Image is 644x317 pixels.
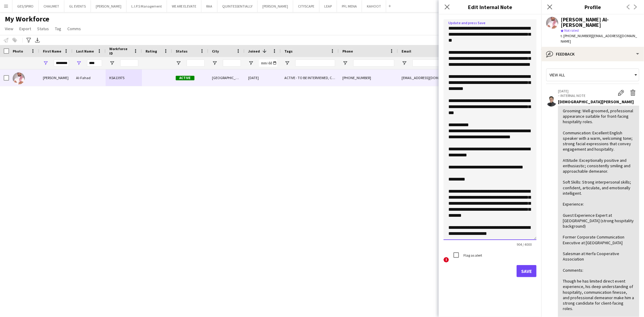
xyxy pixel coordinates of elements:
[342,49,353,53] span: Phone
[549,72,565,78] span: View all
[106,69,142,86] div: KSA13975
[208,69,245,86] div: [GEOGRAPHIC_DATA]
[35,25,51,33] a: Status
[55,26,61,31] span: Tag
[5,14,49,24] span: My Workforce
[34,37,41,44] app-action-btn: Export XLSX
[402,49,411,53] span: Email
[37,26,49,31] span: Status
[39,69,72,86] div: [PERSON_NAME]
[212,60,217,66] button: Open Filter Menu
[284,49,293,53] span: Tags
[187,59,205,67] input: Status Filter Input
[19,26,31,31] span: Export
[167,0,201,12] button: WE ARE ELEVATE
[212,49,219,53] span: City
[176,49,187,53] span: Status
[259,59,277,67] input: Joined Filter Input
[319,0,337,12] button: LEAP
[76,60,82,66] button: Open Filter Menu
[43,49,61,53] span: First Name
[109,46,131,56] span: Workforce ID
[176,60,181,66] button: Open Filter Menu
[561,34,592,38] span: t. [PHONE_NUMBER]
[72,69,106,86] div: Al-Fahad
[2,25,16,33] a: View
[13,72,25,85] img: Mohammed Al-Fahad
[337,0,362,12] button: PFL MENA
[541,3,644,11] h3: Profile
[201,0,217,12] button: RAA
[561,17,639,28] div: [PERSON_NAME] Al-[PERSON_NAME]
[91,0,127,12] button: [PERSON_NAME]
[53,25,64,33] a: Tag
[258,0,293,12] button: [PERSON_NAME]
[248,60,254,66] button: Open Filter Menu
[120,59,138,67] input: Workforce ID Filter Input
[362,0,386,12] button: KAHOOT
[558,99,639,104] div: [DEMOGRAPHIC_DATA][PERSON_NAME]
[293,0,319,12] button: CITYSCAPE
[65,25,83,33] a: Comms
[512,242,537,247] span: 904 / 4000
[12,0,39,12] button: GES/SPIRO
[284,60,290,66] button: Open Filter Menu
[5,26,13,31] span: View
[176,76,194,80] span: Active
[444,257,449,263] span: !
[439,3,541,11] h3: Edit Internal Note
[295,59,335,67] input: Tags Filter Input
[462,253,482,258] label: Flag as alert
[25,37,32,44] app-action-btn: Advanced filters
[43,60,48,66] button: Open Filter Menu
[13,49,23,53] span: Photo
[339,69,398,86] div: [PHONE_NUMBER]
[561,34,637,43] span: | [EMAIL_ADDRESS][DOMAIN_NAME]
[398,69,471,86] div: [EMAIL_ADDRESS][DOMAIN_NAME]
[109,60,115,66] button: Open Filter Menu
[64,0,91,12] button: GL EVENTS
[67,26,81,31] span: Comms
[127,0,167,12] button: L.I.P.S Management
[281,69,339,86] div: ACTIVE - TO BE INTERVIEWED, CONTACTED BY [PERSON_NAME], Potential Supervisor Training
[17,25,34,33] a: Export
[223,59,241,67] input: City Filter Input
[402,60,407,66] button: Open Filter Menu
[412,59,468,67] input: Email Filter Input
[87,59,102,67] input: Last Name Filter Input
[342,60,348,66] button: Open Filter Menu
[217,0,258,12] button: QUINTESSENTIALLY
[558,93,615,98] p: – INTERNAL NOTE
[146,49,157,53] span: Rating
[517,265,537,277] button: Save
[248,49,260,53] span: Joined
[245,69,281,86] div: [DATE]
[39,0,64,12] button: CHAUMET
[564,28,579,33] span: Not rated
[541,47,644,61] div: Feedback
[54,59,69,67] input: First Name Filter Input
[76,49,94,53] span: Last Name
[353,59,394,67] input: Phone Filter Input
[558,89,615,93] p: [DATE]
